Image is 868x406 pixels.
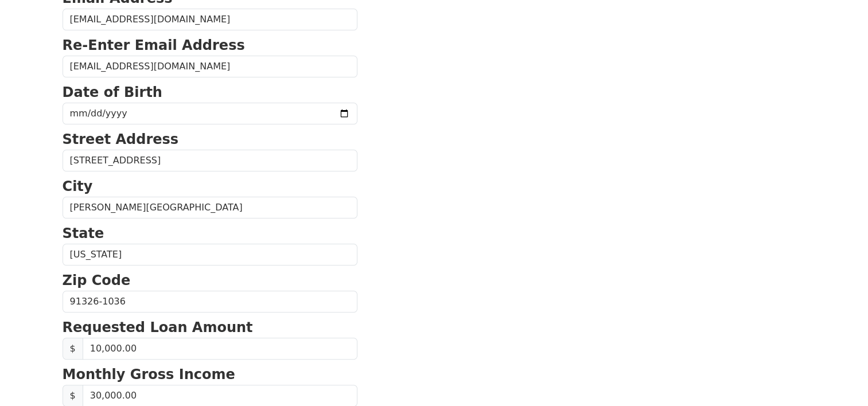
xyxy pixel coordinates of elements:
[63,364,357,385] p: Monthly Gross Income
[63,150,357,171] input: Street Address
[83,338,357,360] input: Requested Loan Amount
[63,338,83,360] span: $
[63,319,253,335] strong: Requested Loan Amount
[63,56,357,77] input: Re-Enter Email Address
[63,178,93,194] strong: City
[63,291,357,313] input: Zip Code
[63,37,245,53] strong: Re-Enter Email Address
[63,84,162,100] strong: Date of Birth
[63,131,179,147] strong: Street Address
[63,9,357,30] input: Email Address
[63,225,104,241] strong: State
[63,197,357,218] input: City
[63,272,131,288] strong: Zip Code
